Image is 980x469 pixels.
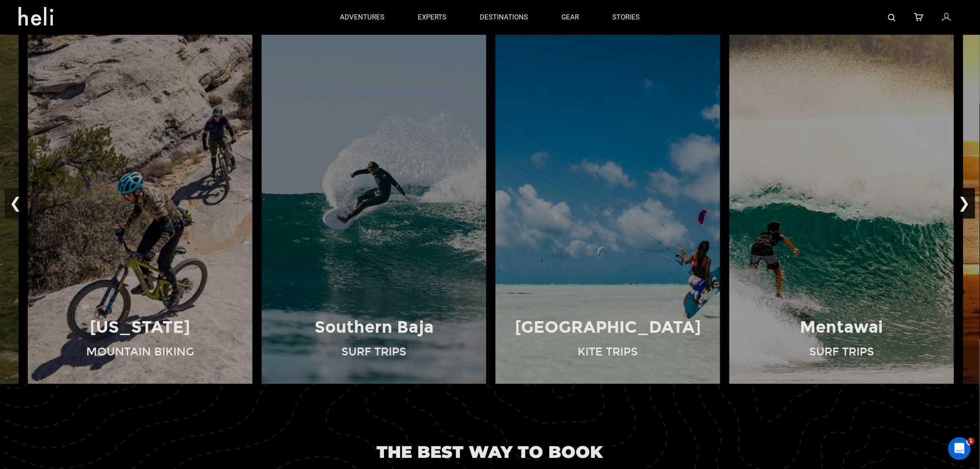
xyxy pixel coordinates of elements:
[314,316,433,340] p: Southern Baja
[480,13,528,22] p: destinations
[800,316,884,340] p: Mentawai
[418,13,447,22] p: experts
[888,14,896,21] img: search-bar-icon.svg
[342,344,407,360] p: Surf Trips
[954,188,975,219] button: ❯
[86,344,194,360] p: Mountain Biking
[578,344,638,360] p: Kite Trips
[810,344,874,360] p: Surf Trips
[340,13,385,22] p: adventures
[90,316,190,340] p: [US_STATE]
[515,316,701,340] p: [GEOGRAPHIC_DATA]
[5,188,26,219] button: ❮
[967,437,975,445] span: 1
[949,437,971,460] iframe: Intercom live chat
